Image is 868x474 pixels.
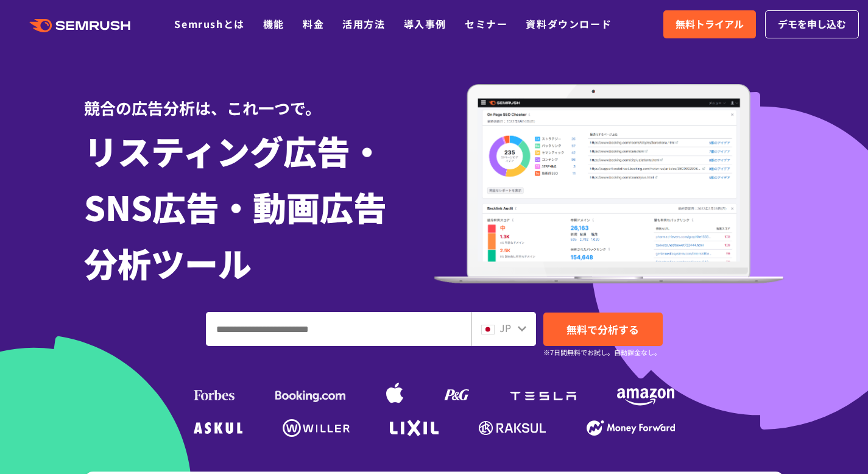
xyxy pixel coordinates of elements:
[526,16,612,31] a: 資料ダウンロード
[543,313,663,346] a: 無料で分析する
[263,16,284,31] a: 機能
[566,322,639,337] span: 無料で分析する
[543,347,661,358] small: ※7日間無料でお試し。自動課金なし。
[84,77,434,119] div: 競合の広告分析は、これ一つで。
[84,122,434,291] h1: リスティング広告・ SNS広告・動画広告 分析ツール
[676,16,744,32] span: 無料トライアル
[465,16,507,31] a: セミナー
[174,16,244,31] a: Semrushとは
[663,10,756,38] a: 無料トライアル
[499,320,511,335] span: JP
[778,16,846,32] span: デモを申し込む
[206,313,470,345] input: ドメイン、キーワードまたはURLを入力してください
[404,16,446,31] a: 導入事例
[342,16,385,31] a: 活用方法
[765,10,859,38] a: デモを申し込む
[303,16,324,31] a: 料金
